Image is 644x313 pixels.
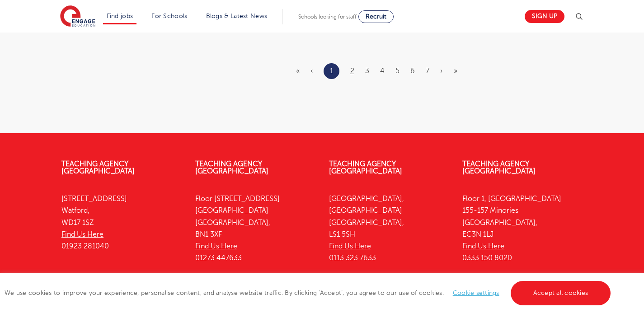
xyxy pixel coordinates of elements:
[330,65,333,77] a: 1
[151,13,187,19] a: For Schools
[5,290,613,296] span: We use cookies to improve your experience, personalise content, and analyse website traffic. By c...
[195,242,237,250] a: Find Us Here
[61,160,135,175] a: Teaching Agency [GEOGRAPHIC_DATA]
[329,193,449,264] p: [GEOGRAPHIC_DATA], [GEOGRAPHIC_DATA] [GEOGRAPHIC_DATA], LS1 5SH 0113 323 7633
[366,13,386,20] span: Recruit
[462,160,536,175] a: Teaching Agency [GEOGRAPHIC_DATA]
[380,67,385,75] a: 4
[310,67,313,75] span: ‹
[462,193,583,264] p: Floor 1, [GEOGRAPHIC_DATA] 155-157 Minories [GEOGRAPHIC_DATA], EC3N 1LJ 0333 150 8020
[61,230,103,238] a: Find Us Here
[426,67,429,75] a: 7
[453,290,499,296] a: Cookie settings
[329,160,402,175] a: Teaching Agency [GEOGRAPHIC_DATA]
[365,67,369,75] a: 3
[60,5,95,28] img: Engage Education
[525,10,564,23] a: Sign up
[61,193,182,252] p: [STREET_ADDRESS] Watford, WD17 1SZ 01923 281040
[440,67,443,75] a: Next
[195,193,315,264] p: Floor [STREET_ADDRESS] [GEOGRAPHIC_DATA] [GEOGRAPHIC_DATA], BN1 3XF 01273 447633
[358,10,394,23] a: Recruit
[329,242,371,250] a: Find Us Here
[454,67,457,75] a: Last
[511,281,611,305] a: Accept all cookies
[206,13,268,19] a: Blogs & Latest News
[195,160,268,175] a: Teaching Agency [GEOGRAPHIC_DATA]
[298,14,357,20] span: Schools looking for staff
[462,242,504,250] a: Find Us Here
[410,67,415,75] a: 6
[350,67,354,75] a: 2
[296,67,300,75] span: «
[107,13,133,19] a: Find jobs
[395,67,400,75] a: 5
